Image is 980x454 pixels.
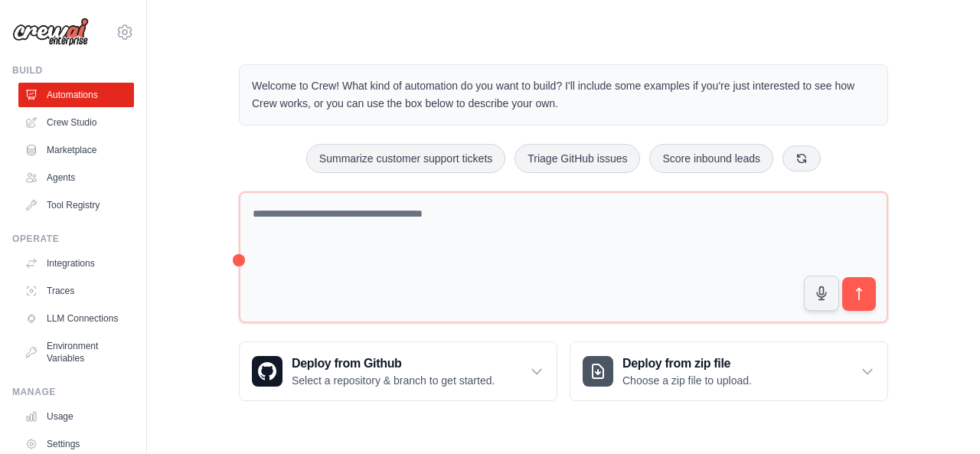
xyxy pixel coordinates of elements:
[649,144,773,173] button: Score inbound leads
[18,334,134,371] a: Environment Variables
[12,386,134,398] div: Manage
[18,279,134,303] a: Traces
[18,138,134,162] a: Marketplace
[292,354,495,373] h3: Deploy from Github
[699,317,730,328] span: Step 1
[688,334,925,354] h3: Create an automation
[18,165,134,190] a: Agents
[688,361,925,410] p: Describe the automation you want to build, select an example option, or use the microphone to spe...
[12,233,134,245] div: Operate
[622,373,752,388] p: Choose a zip file to upload.
[18,251,134,276] a: Integrations
[306,144,505,173] button: Summarize customer support tickets
[18,193,134,217] a: Tool Registry
[252,77,875,113] p: Welcome to Crew! What kind of automation do you want to build? I'll include some examples if you'...
[18,306,134,331] a: LLM Connections
[292,373,495,388] p: Select a repository & branch to get started.
[933,314,945,325] button: Close walkthrough
[514,144,640,173] button: Triage GitHub issues
[18,110,134,135] a: Crew Studio
[12,64,134,77] div: Build
[12,18,89,47] img: Logo
[18,83,134,107] a: Automations
[18,404,134,429] a: Usage
[622,354,752,373] h3: Deploy from zip file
